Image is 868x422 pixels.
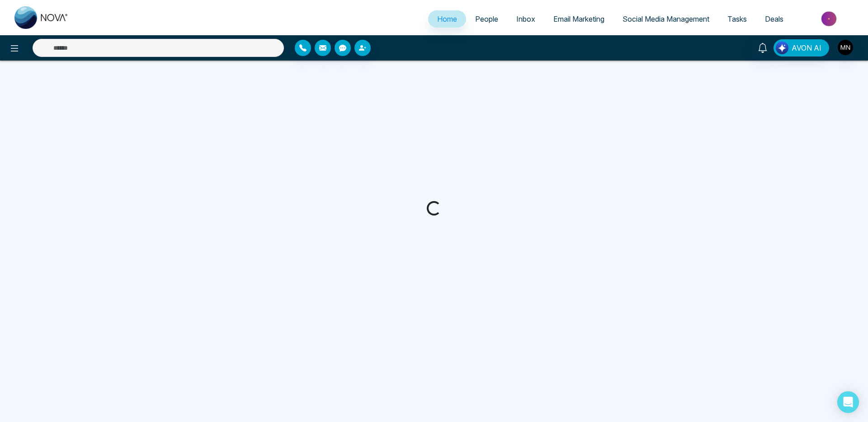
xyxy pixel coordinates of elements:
span: AVON AI [792,42,821,53]
img: Nova CRM Logo [14,6,69,29]
img: User Avatar [838,40,853,55]
button: AVON AI [774,39,829,56]
span: Deals [765,14,783,23]
a: People [466,10,507,28]
img: Market-place.gif [797,9,863,29]
span: Social Media Management [623,14,709,23]
div: Open Intercom Messenger [837,391,859,413]
a: Tasks [718,10,756,28]
span: Email Marketing [553,14,604,23]
span: Home [437,14,457,23]
span: People [475,14,498,23]
span: Tasks [727,14,747,23]
a: Social Media Management [613,10,718,28]
a: Email Marketing [544,10,613,28]
a: Deals [756,10,793,28]
a: Home [428,10,466,28]
span: Inbox [516,14,535,23]
img: Lead Flow [776,42,788,54]
a: Inbox [507,10,544,28]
